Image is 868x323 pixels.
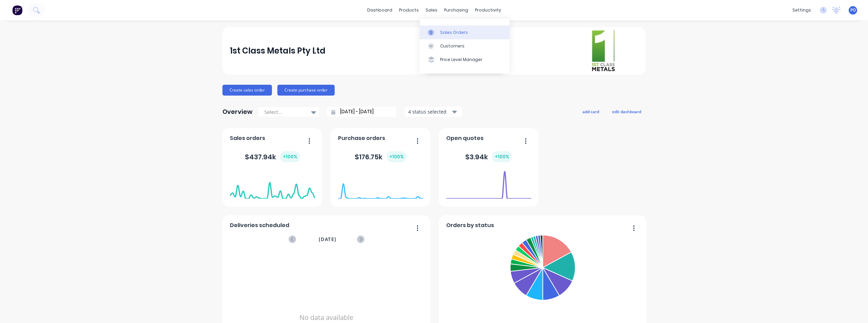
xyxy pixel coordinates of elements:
[465,151,512,162] div: $ 3.94k
[420,53,510,66] a: Price Level Manager
[441,5,472,15] div: purchasing
[280,151,300,162] div: + 100 %
[408,108,451,115] div: 4 status selected
[446,134,484,142] span: Open quotes
[591,29,616,73] img: 1st Class Metals Pty Ltd
[396,5,422,15] div: products
[230,134,265,142] span: Sales orders
[319,236,336,243] span: [DATE]
[422,5,441,15] div: sales
[387,151,407,162] div: + 100 %
[277,85,335,96] button: Create purchase order
[230,44,325,58] div: 1st Class Metals Pty Ltd
[850,7,856,13] span: PO
[608,107,646,116] button: edit dashboard
[492,151,512,162] div: + 100 %
[789,5,814,15] div: settings
[405,107,462,117] button: 4 status selected
[338,134,385,142] span: Purchase orders
[472,5,505,15] div: productivity
[355,151,407,162] div: $ 176.75k
[12,5,22,15] img: Factory
[245,151,300,162] div: $ 437.94k
[440,43,465,49] div: Customers
[222,85,272,96] button: Create sales order
[364,5,396,15] a: dashboard
[578,107,604,116] button: add card
[222,105,253,119] div: Overview
[440,57,482,63] div: Price Level Manager
[420,39,510,53] a: Customers
[440,29,468,36] div: Sales Orders
[420,25,510,39] a: Sales Orders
